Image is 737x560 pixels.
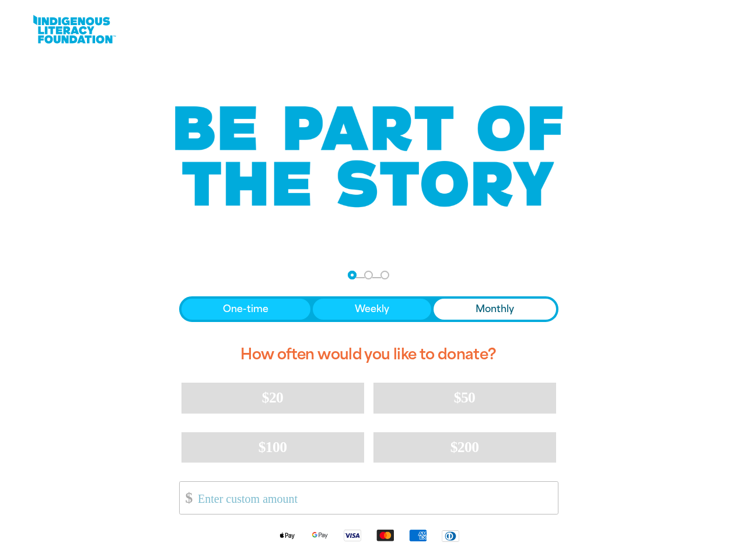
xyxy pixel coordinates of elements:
[181,299,311,320] button: One-time
[434,529,467,542] img: Diners Club logo
[369,528,401,542] img: Mastercard logo
[355,302,389,316] span: Weekly
[271,528,303,542] img: Apple Pay logo
[181,383,364,413] button: $20
[179,296,558,322] div: Donation frequency
[476,302,514,316] span: Monthly
[364,271,373,279] button: Navigate to step 2 of 3 to enter your details
[454,389,475,406] span: $50
[262,389,283,406] span: $20
[180,485,193,511] span: $
[373,432,556,463] button: $200
[190,482,557,514] input: Enter custom amount
[223,302,268,316] span: One-time
[434,299,556,320] button: Monthly
[401,528,434,542] img: American Express logo
[450,439,479,456] span: $200
[313,299,431,320] button: Weekly
[373,383,556,413] button: $50
[179,519,558,551] div: Available payment methods
[336,528,369,542] img: Visa logo
[179,336,558,373] h2: How often would you like to donate?
[165,82,573,231] img: Be part of the story
[181,432,364,463] button: $100
[348,271,357,279] button: Navigate to step 1 of 3 to enter your donation amount
[380,271,389,279] button: Navigate to step 3 of 3 to enter your payment details
[303,528,336,542] img: Google Pay logo
[259,439,287,456] span: $100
